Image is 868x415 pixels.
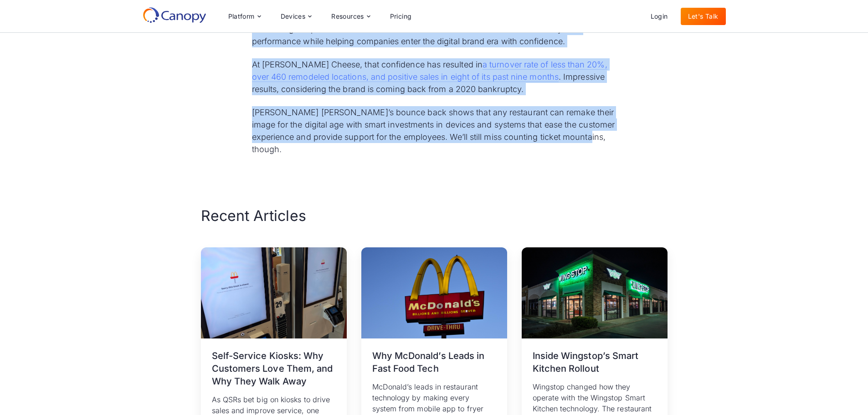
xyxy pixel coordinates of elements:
div: Devices [273,7,319,26]
a: Login [643,8,675,25]
div: Devices [281,13,306,20]
p: [PERSON_NAME] [PERSON_NAME]’s bounce back shows that any restaurant can remake their image for th... [252,106,616,155]
a: Let's Talk [681,8,726,25]
h3: Inside Wingstop’s Smart Kitchen Rollout [533,349,657,375]
div: Resources [331,13,364,20]
div: Platform [228,13,255,20]
a: Pricing [383,8,419,25]
div: Platform [221,7,268,26]
h3: Why McDonald’s Leads in Fast Food Tech [372,349,496,375]
h2: Recent Articles [201,206,306,225]
p: At [PERSON_NAME] Cheese, that confidence has resulted in . Impressive results, considering the br... [252,58,616,95]
div: Resources [324,7,377,26]
h3: Self-Service Kiosks: Why Customers Love Them, and Why They Walk Away [212,349,336,388]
